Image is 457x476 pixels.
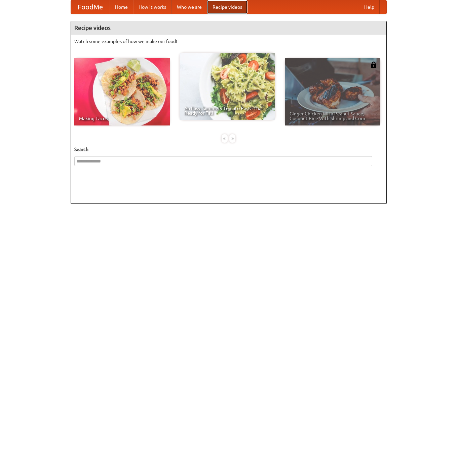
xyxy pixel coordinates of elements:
a: Help [359,0,380,14]
a: Who we are [172,0,207,14]
a: Making Tacos [74,58,170,125]
span: An Easy, Summery Tomato Pasta That's Ready for Fall [184,106,270,115]
div: « [222,134,228,143]
a: Home [110,0,133,14]
img: 483408.png [370,62,377,68]
span: Making Tacos [79,116,165,121]
p: Watch some examples of how we make our food! [74,38,383,45]
h5: Search [74,146,383,153]
a: An Easy, Summery Tomato Pasta That's Ready for Fall [180,53,275,120]
a: FoodMe [71,0,110,14]
div: » [229,134,235,143]
h4: Recipe videos [71,21,386,35]
a: Recipe videos [207,0,247,14]
a: How it works [133,0,172,14]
